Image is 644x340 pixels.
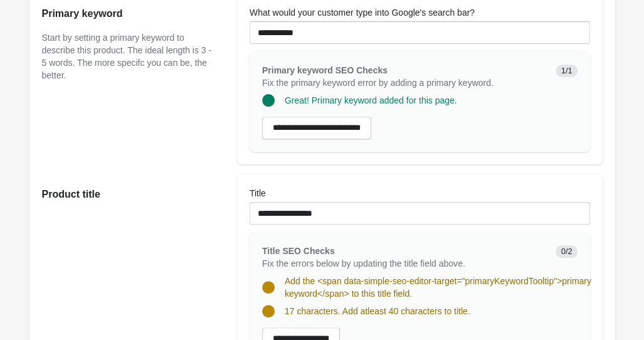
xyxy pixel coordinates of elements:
[285,306,470,316] span: 17 characters. Add atleast 40 characters to title.
[42,31,212,82] p: Start by setting a primary keyword to describe this product. The ideal length is 3 - 5 words. The...
[42,187,212,202] h2: Product title
[556,245,577,258] span: 0/2
[42,6,212,21] h2: Primary keyword
[262,77,546,89] p: Fix the primary keyword error by adding a primary keyword.
[10,10,328,66] body: Rich Text Area. Press ALT-0 for help.
[250,6,475,19] label: What would your customer type into Google's search bar?
[285,95,457,105] span: Great! Primary keyword added for this page.
[262,246,335,256] span: Title SEO Checks
[262,65,388,75] span: Primary keyword SEO Checks
[285,276,591,299] span: Add the <span data-simple-seo-editor-target="primaryKeywordTooltip">primary keyword</span> to thi...
[262,257,546,270] p: Fix the errors below by updating the title field above.
[250,187,266,199] label: Title
[556,65,577,77] span: 1/1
